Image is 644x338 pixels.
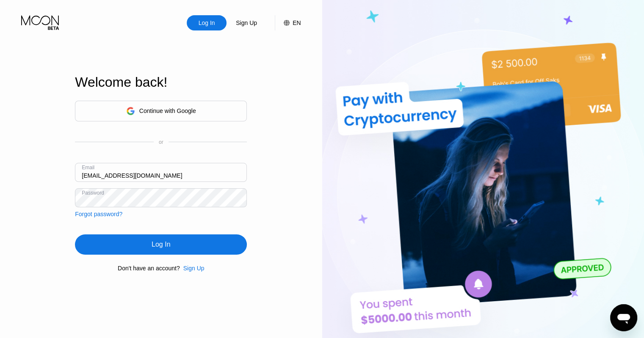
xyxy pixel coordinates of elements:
[227,15,266,30] div: Sign Up
[159,139,163,145] div: or
[180,265,205,272] div: Sign Up
[82,190,104,196] div: Password
[610,304,637,331] iframe: Botón para iniciar la ventana de mensajería
[75,74,247,90] div: Welcome back!
[293,19,301,26] div: EN
[152,240,170,249] div: Log In
[183,265,205,272] div: Sign Up
[235,19,258,27] div: Sign Up
[75,101,247,121] div: Continue with Google
[118,265,180,272] div: Don't have an account?
[198,19,216,27] div: Log In
[75,211,122,217] div: Forgot password?
[187,15,227,30] div: Log In
[139,107,196,114] div: Continue with Google
[75,234,247,255] div: Log In
[82,165,94,170] div: Email
[275,15,301,30] div: EN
